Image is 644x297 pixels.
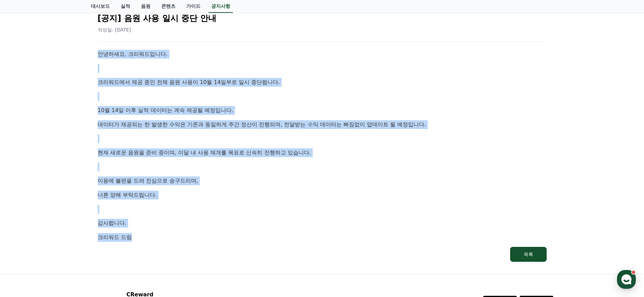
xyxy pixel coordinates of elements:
[98,176,547,185] p: 이용에 불편을 드려 진심으로 송구드리며,
[98,247,547,262] a: 목록
[104,225,113,230] span: 설정
[98,78,547,87] p: 크리워드에서 제공 중인 전체 음원 사용이 10월 14일부로 일시 중단됩니다.
[98,219,547,228] p: 감사합니다.
[62,225,70,231] span: 대화
[2,215,45,232] a: 홈
[21,225,25,230] span: 홈
[98,191,547,199] p: 너른 양해 부탁드립니다.
[87,215,130,232] a: 설정
[98,13,547,24] h2: [공지] 음원 사용 일시 중단 안내
[98,120,547,129] p: 데이터가 제공되는 한 발생한 수익은 기존과 동일하게 주간 정산이 진행되며, 전달받는 수익 데이터는 빠짐없이 업데이트 될 예정입니다.
[98,50,547,59] p: 안녕하세요, 크리워드입니다.
[510,247,547,262] button: 목록
[45,215,87,232] a: 대화
[98,106,547,115] p: 10월 14일 이후 실적 데이터는 계속 제공될 예정입니다.
[98,233,547,242] p: 크리워드 드림
[98,27,131,33] span: 작성일: [DATE]
[524,251,533,258] div: 목록
[98,148,547,157] p: 현재 새로운 음원을 준비 중이며, 이달 내 사용 재개를 목표로 신속히 진행하고 있습니다.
